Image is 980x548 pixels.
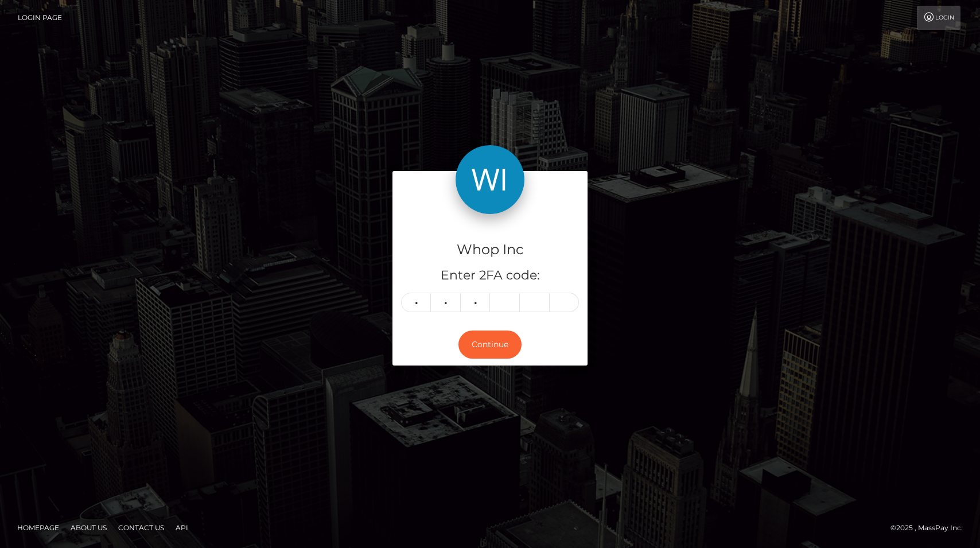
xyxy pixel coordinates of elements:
a: Homepage [13,519,64,537]
a: Login [917,6,960,30]
div: © 2025 , MassPay Inc. [890,522,971,534]
a: About Us [66,519,111,537]
h4: Whop Inc [401,240,579,260]
h5: Enter 2FA code: [401,267,579,285]
a: API [171,519,193,537]
a: Contact Us [114,519,169,537]
a: Login Page [18,6,62,30]
button: Continue [458,331,522,359]
img: Whop Inc [456,145,524,214]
